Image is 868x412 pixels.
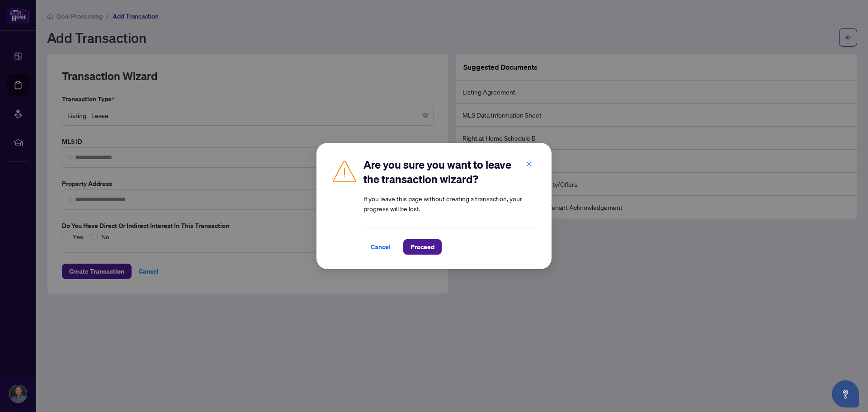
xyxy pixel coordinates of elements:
span: Proceed [410,240,434,254]
button: Cancel [363,239,398,255]
button: Open asap [832,380,859,407]
span: close [526,161,532,167]
h2: Are you sure you want to leave the transaction wizard? [363,157,537,186]
article: If you leave this page without creating a transaction, your progress will be lost. [363,194,537,213]
button: Proceed [403,239,442,255]
span: Cancel [371,240,391,254]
